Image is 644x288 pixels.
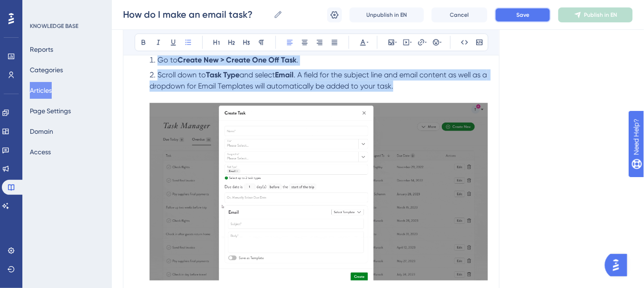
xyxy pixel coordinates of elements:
span: Scroll down to [158,70,206,79]
button: Cancel [432,7,487,22]
button: Reports [30,41,53,58]
span: and select [240,70,275,79]
img: Recording 2024-08-15 at 13.12.29 (1).gif [150,103,488,281]
strong: Email [275,70,294,79]
span: Save [516,11,529,19]
button: Save [495,7,551,22]
strong: Task Type [206,70,240,79]
button: Page Settings [30,103,71,119]
span: Go to [158,55,178,64]
button: Unpublish in EN [349,7,424,22]
button: Categories [30,62,63,78]
strong: Create New > Create One Off Task [178,55,296,64]
input: Article Name [123,8,270,21]
span: Unpublish in EN [367,11,407,19]
span: . A field for the subject line and email content as well as a dropdown for Email Templates will a... [150,70,489,90]
iframe: UserGuiding AI Assistant Launcher [605,251,633,279]
button: Access [30,144,51,160]
span: Publish in EN [584,11,617,19]
button: Publish in EN [558,7,633,22]
div: KNOWLEDGE BASE [30,22,78,30]
span: . [296,55,298,64]
button: Articles [30,82,52,99]
span: Need Help? [22,2,58,14]
span: Cancel [450,11,469,19]
button: Domain [30,123,53,140]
